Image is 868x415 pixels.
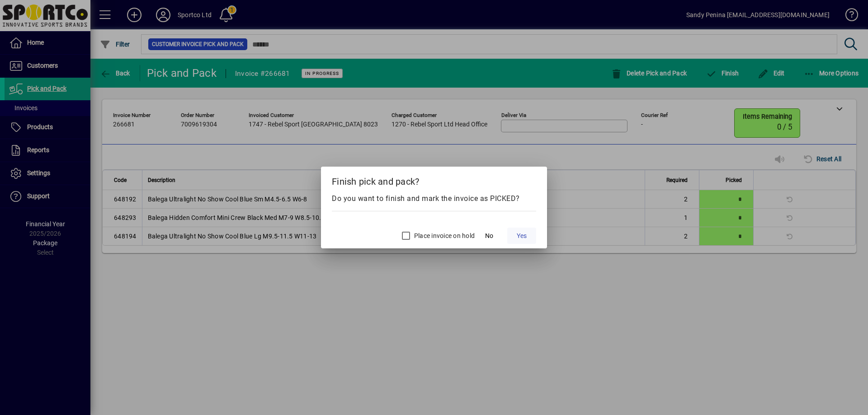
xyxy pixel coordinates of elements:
[517,231,527,241] span: Yes
[321,167,547,193] h2: Finish pick and pack?
[507,228,536,244] button: Yes
[485,231,493,241] span: No
[332,193,536,204] div: Do you want to finish and mark the invoice as PICKED?
[412,231,475,240] label: Place invoice on hold
[475,228,504,244] button: No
